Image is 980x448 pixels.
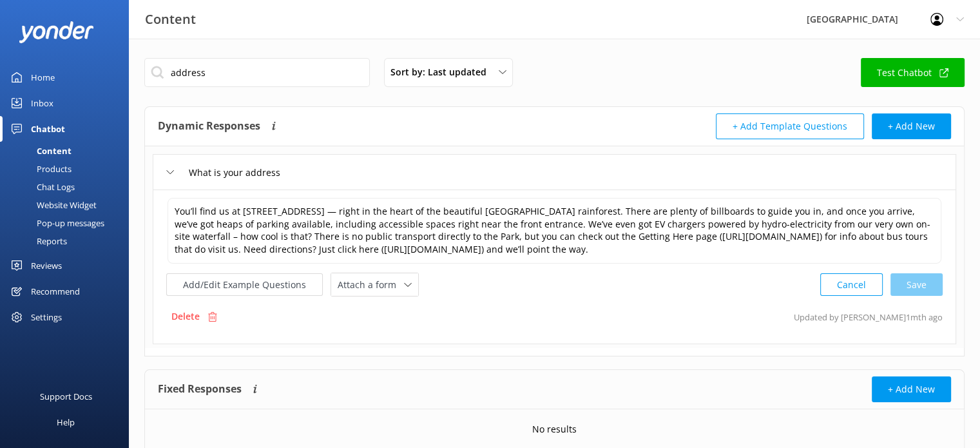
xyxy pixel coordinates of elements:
div: Inbox [31,90,53,116]
div: Help [57,409,75,435]
p: Delete [171,309,200,324]
a: Chat Logs [8,178,129,196]
a: Pop-up messages [8,214,129,232]
div: Reports [8,232,67,250]
div: Website Widget [8,196,97,214]
h4: Fixed Responses [158,376,242,402]
a: Reports [8,232,129,250]
div: Chatbot [31,116,65,142]
a: Products [8,160,129,178]
p: No results [532,422,577,436]
span: Sort by: Last updated [390,65,494,79]
p: Updated by [PERSON_NAME] 1mth ago [794,304,943,329]
button: + Add Template Questions [716,113,864,139]
div: Recommend [31,278,80,304]
button: Cancel [820,273,883,296]
div: Products [8,160,72,178]
button: Add/Edit Example Questions [166,273,323,296]
div: Content [8,142,72,160]
img: yonder-white-logo.png [19,21,93,43]
button: + Add New [872,113,951,139]
a: Website Widget [8,196,129,214]
textarea: You’ll find us at [STREET_ADDRESS] — right in the heart of the beautiful [GEOGRAPHIC_DATA] rainfo... [168,198,941,264]
div: Home [31,64,55,90]
h4: Dynamic Responses [158,113,260,139]
a: Test Chatbot [861,58,965,87]
div: Pop-up messages [8,214,104,232]
button: + Add New [872,376,951,402]
div: Reviews [31,253,62,278]
div: Support Docs [40,384,92,409]
h3: Content [145,9,196,30]
input: Search all Chatbot Content [144,58,370,87]
span: Attach a form [338,278,404,292]
div: Chat Logs [8,178,75,196]
div: Settings [31,304,62,330]
a: Content [8,142,129,160]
